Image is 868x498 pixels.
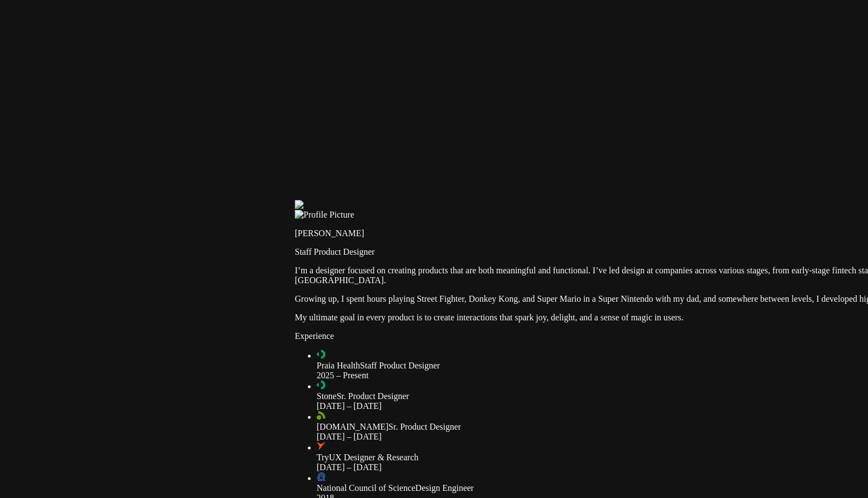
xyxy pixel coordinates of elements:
span: Stone [317,391,336,401]
span: Design Engineer [415,483,474,493]
span: Sr. Product Designer [336,391,409,401]
span: Praia Health [317,361,360,370]
span: Staff Product Designer [360,361,440,370]
span: [DOMAIN_NAME] [317,422,389,431]
img: Profile example [295,200,359,210]
span: Sr. Product Designer [389,422,461,431]
span: Try [317,453,329,462]
span: UX Designer & Research [329,453,419,462]
img: Profile Picture [295,210,354,220]
span: National Council of Science [317,483,415,493]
